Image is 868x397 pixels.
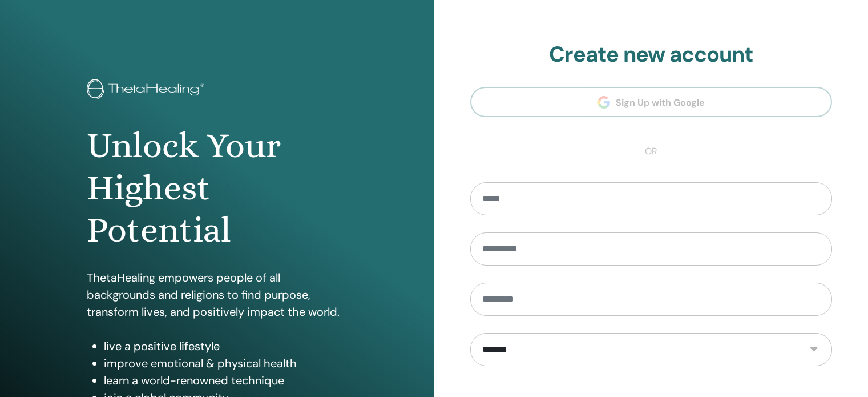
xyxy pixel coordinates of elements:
p: ThetaHealing empowers people of all backgrounds and religions to find purpose, transform lives, a... [87,269,348,320]
li: improve emotional & physical health [104,355,348,372]
h2: Create new account [470,42,833,68]
li: learn a world-renowned technique [104,372,348,389]
li: live a positive lifestyle [104,338,348,355]
span: or [639,145,663,158]
h1: Unlock Your Highest Potential [87,125,348,252]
